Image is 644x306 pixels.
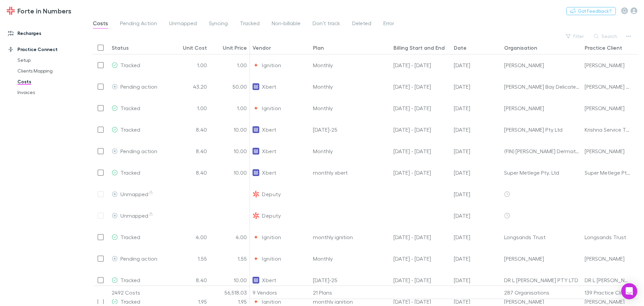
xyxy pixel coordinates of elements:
div: 01 May - 31 May 25 [391,162,451,183]
div: 30 Jul 2025 [451,205,501,226]
div: DR L [PERSON_NAME] PTY LTD [585,269,631,291]
span: Tracked [120,105,140,111]
div: 4.00 [169,226,210,248]
div: DR L [PERSON_NAME] PTY LTD [504,269,579,291]
div: Longsands Trust [585,226,626,248]
div: Krishna Service Trust [585,119,631,140]
div: 2492 Costs [109,286,169,299]
div: (FIN) [PERSON_NAME] Dermatology [504,140,579,162]
div: 20 Apr 2025 [451,76,501,97]
div: 19 Jun 2025 [451,269,501,291]
div: Open Intercom Messenger [621,283,637,299]
a: Clients Mapping [11,65,91,76]
div: Vendor [253,44,271,51]
div: Longsands Trust [504,226,579,248]
div: 01 Apr - 01 May 25 [391,76,451,97]
img: Xbert's Logo [253,148,259,155]
div: 20 Apr 2025 [451,140,501,162]
span: Tracked [120,277,140,283]
div: 1.00 [210,54,250,76]
div: 9 Vendors [250,286,310,299]
span: Tracked [120,169,140,176]
div: [PERSON_NAME] Bay Ice Cream Company Pty. Ltd [585,76,631,97]
div: 21 Plans [310,286,391,299]
div: monthly ignition [310,226,391,248]
div: 30 Jul 2025 [451,183,501,205]
span: Don’t track [313,20,340,29]
div: 4.00 [210,226,250,248]
div: 20 Jun - 20 Jul 25 [391,269,451,291]
div: 8.40 [169,269,210,291]
span: Ignition [262,97,281,119]
div: 8.40 [169,119,210,140]
span: Unmapped [169,20,197,29]
div: Date [454,44,467,51]
div: 30 Apr 2025 [451,162,501,183]
img: Xbert's Logo [253,83,259,90]
div: Super Metlege Pty. Ltd [504,162,579,183]
span: Unmapped [120,212,154,219]
span: Unmapped [120,191,154,197]
img: Ignition's Logo [253,234,259,241]
div: 10.00 [210,119,250,140]
a: Forte in Numbers [3,3,75,19]
span: Deleted [352,20,371,29]
span: Ignition [262,226,281,248]
div: 30 May 2025 [451,226,501,248]
div: 30 Apr 2025 [451,248,501,269]
div: Super Metlege Pty. Ltd [585,162,631,183]
div: Monthly [310,140,391,162]
a: Costs [11,76,91,87]
div: 19 Jun 2025 [451,119,501,140]
div: [PERSON_NAME] Pty Ltd [504,119,579,140]
div: [PERSON_NAME] [585,248,625,269]
div: 01 Apr - 01 May 25 [391,140,451,162]
div: 139 Practice Clients [582,286,642,299]
div: 1.00 [210,97,250,119]
div: [DATE]-25 [310,119,391,140]
span: Xbert [262,162,276,183]
span: Xbert [262,140,276,162]
button: Filter [562,32,588,40]
img: Forte in Numbers's Logo [7,7,15,15]
div: [PERSON_NAME] [504,97,579,119]
div: [DATE]-25 [310,269,391,291]
a: Invoices [11,87,91,98]
img: Xbert's Logo [253,169,259,176]
div: 01 May - 31 May 25 [391,226,451,248]
a: Practice Connect [1,44,91,55]
div: [PERSON_NAME] Bay Delicatessen [504,76,579,97]
div: 1.00 [169,97,210,119]
div: 50.00 [210,76,250,97]
div: [PERSON_NAME] [585,97,625,119]
button: Got Feedback? [566,7,616,15]
img: Ignition's Logo [253,255,259,262]
div: 287 Organisations [501,286,582,299]
span: Xbert [262,269,276,291]
span: Pending Action [120,20,157,29]
a: Setup [11,55,91,65]
img: Xbert's Logo [253,277,259,283]
div: Status [112,44,129,51]
div: 8.40 [169,162,210,183]
div: Unit Price [223,44,247,51]
div: Monthly [310,248,391,269]
div: 1.55 [210,248,250,269]
div: Practice Client [585,44,622,51]
span: Pending action [120,255,157,262]
span: Xbert [262,76,276,97]
span: Tracked [120,126,140,133]
img: Ignition's Logo [253,105,259,112]
div: 56,518.03 [210,286,250,299]
div: [PERSON_NAME] [585,54,625,76]
div: 43.20 [169,76,210,97]
div: [PERSON_NAME] [504,54,579,76]
img: Ignition's Logo [253,62,259,69]
div: [PERSON_NAME] [504,248,579,269]
span: Tracked [120,234,140,240]
img: Deputy's Logo [253,191,259,198]
div: Plan [313,44,324,51]
div: Monthly [310,97,391,119]
span: Error [383,20,394,29]
div: Unit Cost [183,44,207,51]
